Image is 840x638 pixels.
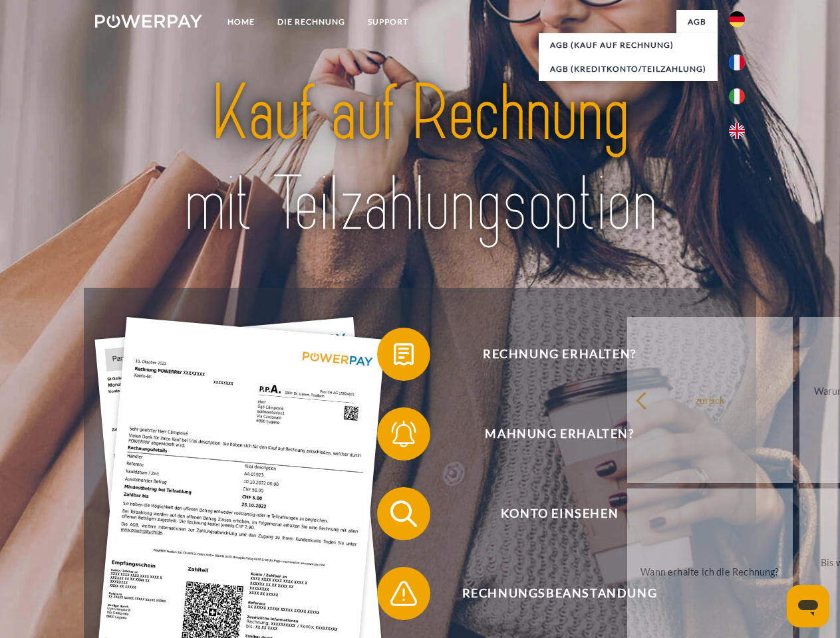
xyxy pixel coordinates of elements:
button: Mahnung erhalten? [377,407,723,461]
a: agb [676,10,718,34]
span: Konto einsehen [396,487,722,540]
img: qb_bell.svg [387,417,420,451]
a: Home [216,10,266,34]
img: title-powerpay_de.svg [127,64,713,255]
span: Rechnungsbeanstandung [396,567,722,620]
span: Mahnung erhalten? [396,407,722,461]
a: AGB (Kreditkonto/Teilzahlung) [539,57,718,81]
iframe: Schaltfläche zum Öffnen des Messaging-Fensters [787,585,829,627]
button: Rechnung erhalten? [377,328,723,381]
img: de [729,11,745,27]
a: AGB (Kauf auf Rechnung) [539,33,718,57]
img: it [729,88,745,104]
span: Rechnung erhalten? [396,328,722,381]
img: en [729,123,745,139]
img: qb_warning.svg [387,577,420,610]
a: DIE RECHNUNG [266,10,356,34]
div: Wann erhalte ich die Rechnung? [635,562,785,580]
button: Konto einsehen [377,487,723,540]
button: Rechnungsbeanstandung [377,567,723,620]
img: logo-powerpay-white.svg [95,15,202,28]
img: qb_search.svg [387,497,420,530]
div: zurück [635,391,785,409]
img: fr [729,54,745,70]
img: qb_bill.svg [387,338,420,371]
a: SUPPORT [356,10,420,34]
